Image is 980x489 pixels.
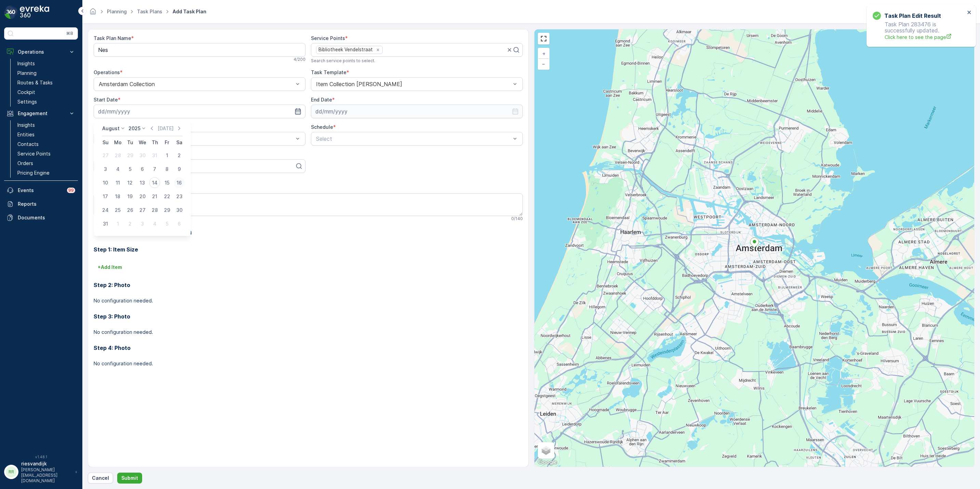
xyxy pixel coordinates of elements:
p: Engagement [18,110,64,117]
p: ⌘B [66,31,73,36]
div: 13 [137,177,148,188]
div: 18 [112,191,123,202]
div: 12 [125,177,136,188]
p: Events [18,187,63,194]
div: 5 [125,164,136,175]
div: 30 [174,205,185,216]
div: 2 [174,150,185,161]
p: Contacts [17,141,39,148]
a: Events99 [4,184,78,197]
div: 7 [149,164,160,175]
div: 14 [149,177,160,188]
div: 4 [112,164,123,175]
img: Google [536,458,559,467]
p: No configuration needed. [94,360,523,367]
p: Insights [17,60,35,67]
a: Click here to see the page [885,33,965,41]
th: Monday [112,136,124,149]
a: Task Plans [137,9,162,14]
p: Insights [17,122,35,128]
button: Operations [4,45,78,59]
a: Documents [4,211,78,225]
h3: Step 2: Photo [94,281,523,289]
div: 2 [125,218,136,229]
div: 20 [137,191,148,202]
p: [PERSON_NAME][EMAIL_ADDRESS][DOMAIN_NAME] [21,467,72,484]
div: 23 [174,191,185,202]
p: 99 [68,188,74,193]
div: 3 [100,164,111,175]
p: August [102,125,120,132]
div: 5 [162,218,173,229]
h3: Step 3: Photo [94,312,523,321]
a: Routes & Tasks [15,78,78,87]
div: 11 [112,177,123,188]
p: No configuration needed. [94,297,523,304]
label: Operations [94,69,120,75]
img: logo_dark-DEwI_e13.png [20,5,49,19]
span: + [542,51,545,56]
th: Sunday [99,136,112,149]
a: Open this area in Google Maps (opens a new window) [536,458,559,467]
a: Entities [15,130,78,139]
a: Contacts [15,139,78,149]
label: Task Template [311,69,346,75]
p: 2025 [128,125,140,132]
h3: Task Plan Edit Result [884,12,941,20]
div: 15 [162,177,173,188]
p: Cancel [92,475,109,481]
div: 19 [125,191,136,202]
div: Remove Bibliotheek Vendelstraat [374,47,382,53]
p: riesvandijk [21,460,72,467]
label: Task Plan Name [94,35,131,41]
p: Submit [121,475,138,481]
th: Wednesday [136,136,149,149]
a: Insights [15,120,78,130]
div: 31 [149,150,160,161]
div: 27 [100,150,111,161]
button: Submit [117,473,142,484]
div: 26 [125,205,136,216]
span: v 1.48.1 [4,455,78,459]
div: Bibliotheek Vendelstraat [316,46,374,53]
h2: Task Template Configuration [94,227,523,237]
a: Insights [15,59,78,68]
a: Planning [15,68,78,78]
div: 9 [174,164,185,175]
button: Cancel [88,473,113,484]
button: Engagement [4,107,78,120]
div: 4 [149,218,160,229]
a: Pricing Engine [15,168,78,178]
p: 4 / 200 [294,57,305,62]
th: Saturday [173,136,186,149]
a: Zoom In [539,49,549,59]
p: Documents [18,214,75,221]
div: 1 [162,150,173,161]
div: 29 [162,205,173,216]
p: Reports [18,201,75,207]
h3: Step 1: Item Size [94,245,523,254]
a: Orders [15,159,78,168]
div: 29 [125,150,136,161]
p: Entities [17,131,35,138]
button: +Add Item [94,262,126,273]
div: 8 [162,164,173,175]
div: 1 [112,218,123,229]
a: Layers [539,443,554,458]
img: logo [4,5,18,19]
a: Planning [107,9,127,14]
span: Add Task Plan [171,8,208,15]
th: Thursday [149,136,161,149]
span: Search service points to select. [311,58,375,64]
label: Service Points [311,35,345,41]
div: RR [6,466,17,477]
p: No configuration needed. [94,329,523,336]
div: 27 [137,205,148,216]
p: 0 / 140 [511,216,523,221]
p: Planning [17,70,37,77]
label: End Date [311,97,332,103]
a: Cockpit [15,87,78,97]
a: Reports [4,197,78,211]
span: − [542,61,545,67]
